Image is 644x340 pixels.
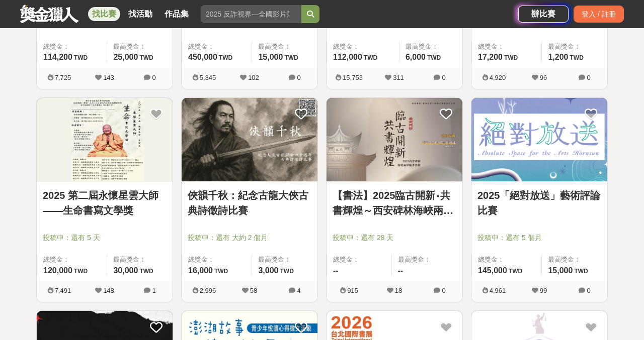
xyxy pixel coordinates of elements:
span: TWD [509,268,522,275]
span: TWD [280,268,294,275]
span: 最高獎金： [548,255,601,265]
span: 915 [347,287,358,294]
span: 總獎金： [43,255,101,265]
span: 15,000 [258,53,283,61]
span: 投稿中：還有 5 天 [43,233,167,243]
span: 0 [587,287,590,294]
span: 311 [393,74,404,81]
span: TWD [364,54,377,61]
span: 0 [442,287,445,294]
img: Cover Image [182,98,317,182]
span: 最高獎金： [258,255,311,265]
span: 6,000 [406,53,426,61]
a: 找比賽 [88,7,120,21]
span: 96 [540,74,547,81]
span: 148 [103,287,114,294]
span: TWD [570,54,584,61]
a: Cover Image [182,98,317,182]
span: 2,996 [200,287,216,294]
span: TWD [504,54,518,61]
span: 0 [442,74,445,81]
span: 30,000 [113,266,138,275]
span: 1 [152,287,155,294]
span: TWD [214,268,228,275]
img: Cover Image [471,98,607,182]
a: Cover Image [37,98,173,182]
span: 3,000 [258,266,278,275]
span: 0 [587,74,590,81]
span: 4,961 [490,287,506,294]
span: TWD [284,54,298,61]
span: 18 [395,287,402,294]
span: 17,200 [478,53,503,61]
span: 總獎金： [333,42,393,52]
span: 0 [152,74,155,81]
span: TWD [574,268,588,275]
span: TWD [427,54,441,61]
span: 總獎金： [478,42,535,52]
span: 15,753 [343,74,363,81]
span: 總獎金： [188,42,246,52]
img: Cover Image [37,98,173,182]
span: TWD [74,54,88,61]
span: 最高獎金： [113,255,167,265]
span: 總獎金： [188,255,246,265]
img: Cover Image [327,98,462,182]
span: TWD [139,268,153,275]
span: 最高獎金： [113,42,167,52]
span: TWD [139,54,153,61]
span: 4 [297,287,300,294]
a: 2025 第二屆永懷星雲大師——生命書寫文學獎 [43,188,167,218]
a: 【書法】2025臨古開新‧共書輝煌～西安碑林海峽兩岸臨書徵件活動 [333,188,456,218]
span: -- [398,266,404,275]
span: TWD [74,268,88,275]
span: 450,000 [188,53,217,61]
span: 16,000 [188,266,213,275]
span: 112,000 [333,53,362,61]
span: 7,725 [55,74,71,81]
a: 俠韻千秋：紀念古龍大俠古典詩徵詩比賽 [188,188,311,218]
span: 5,345 [200,74,216,81]
span: 4,920 [490,74,506,81]
span: 145,000 [478,266,507,275]
span: 120,000 [43,266,72,275]
span: 總獎金： [333,255,385,265]
div: 登入 / 註冊 [574,6,624,23]
a: Cover Image [471,98,607,182]
input: 2025 反詐視界—全國影片競賽 [201,5,301,23]
span: 總獎金： [43,42,101,52]
span: 投稿中：還有 大約 2 個月 [188,233,311,243]
a: 作品集 [160,7,193,21]
a: Cover Image [327,98,462,182]
span: TWD [219,54,232,61]
span: 最高獎金： [548,42,601,52]
span: 143 [103,74,114,81]
span: 最高獎金： [398,255,457,265]
span: 0 [297,74,300,81]
span: 114,200 [43,53,72,61]
span: 總獎金： [478,255,535,265]
a: 找活動 [124,7,156,21]
span: 102 [248,74,259,81]
span: 最高獎金： [406,42,456,52]
span: 58 [250,287,257,294]
a: 辦比賽 [518,6,569,23]
span: 25,000 [113,53,138,61]
span: -- [333,266,339,275]
span: 15,000 [548,266,573,275]
span: 99 [540,287,547,294]
span: 投稿中：還有 5 個月 [477,233,601,243]
span: 7,491 [55,287,71,294]
span: 最高獎金： [258,42,311,52]
span: 投稿中：還有 28 天 [333,233,456,243]
span: 1,200 [548,53,568,61]
a: 2025「絕對放送」藝術評論比賽 [477,188,601,218]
